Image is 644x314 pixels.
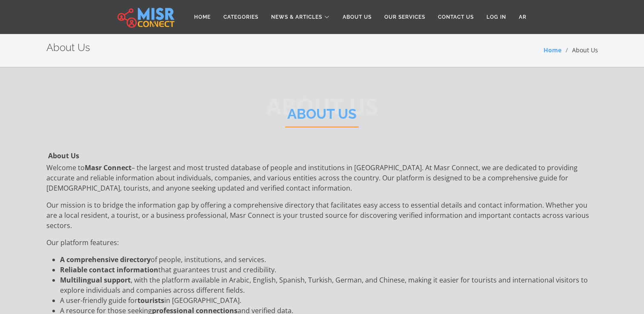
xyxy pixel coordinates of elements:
p: Welcome to – the largest and most trusted database of people and institutions in [GEOGRAPHIC_DATA... [46,163,598,193]
li: , with the platform available in Arabic, English, Spanish, Turkish, German, and Chinese, making i... [60,275,598,295]
a: Home [544,46,561,54]
h2: About Us [285,106,359,128]
strong: A comprehensive directory [60,255,151,264]
li: that guarantees trust and credibility. [60,265,598,275]
h2: About Us [46,42,90,54]
a: AR [512,9,533,25]
a: Log in [480,9,512,25]
p: Our mission is to bridge the information gap by offering a comprehensive directory that facilitat... [46,200,598,231]
strong: Multilingual support [60,275,131,285]
strong: tourists [137,296,164,305]
a: Contact Us [432,9,480,25]
strong: Masr Connect [85,163,132,172]
p: Our platform features: [46,237,598,248]
img: main.misr_connect [117,6,175,28]
a: Our Services [378,9,432,25]
strong: Reliable contact information [60,265,158,274]
a: About Us [336,9,378,25]
span: News & Articles [271,13,322,21]
a: Categories [217,9,265,25]
a: News & Articles [265,9,336,25]
a: Home [188,9,217,25]
li: of people, institutions, and services. [60,254,598,265]
li: A user-friendly guide for in [GEOGRAPHIC_DATA]. [60,295,598,305]
strong: About Us [48,151,79,160]
li: About Us [561,46,598,54]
